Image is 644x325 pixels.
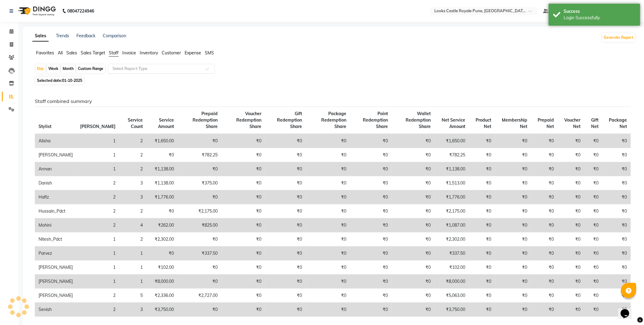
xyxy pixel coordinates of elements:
td: Danish [35,176,76,190]
td: ₹0 [222,134,265,148]
td: ₹0 [558,303,584,317]
td: ₹102.00 [435,261,469,275]
td: ₹0 [350,204,392,218]
td: ₹0 [306,289,350,303]
td: ₹0 [584,204,602,218]
td: ₹1,138.00 [146,162,178,176]
td: ₹0 [146,204,178,218]
td: ₹0 [469,261,495,275]
span: Package Redemption Share [321,111,346,129]
td: ₹0 [306,261,350,275]
td: [PERSON_NAME] [35,289,76,303]
td: ₹0 [558,134,584,148]
td: ₹0 [222,289,265,303]
td: ₹0 [178,303,222,317]
span: Point Redemption Share [363,111,388,129]
td: 1 [119,275,146,289]
td: 2 [119,232,146,246]
td: ₹0 [178,261,222,275]
td: ₹0 [558,148,584,162]
td: ₹0 [222,176,265,190]
span: Sales Target [81,50,105,56]
td: ₹0 [558,275,584,289]
td: Hussain_Pdct [35,204,76,218]
td: 2 [76,289,119,303]
td: ₹0 [265,261,306,275]
td: 2 [76,190,119,204]
td: 2 [119,162,146,176]
td: ₹0 [495,261,531,275]
td: ₹0 [306,204,350,218]
td: ₹0 [350,303,392,317]
button: Generate Report [602,33,635,42]
td: ₹0 [265,303,306,317]
td: ₹0 [350,134,392,148]
td: ₹0 [265,176,306,190]
td: ₹0 [222,190,265,204]
span: Membership Net [502,117,527,129]
img: logo [16,2,57,20]
td: Nitesh_Pdct [35,232,76,246]
td: ₹0 [392,289,434,303]
td: ₹0 [306,246,350,261]
td: Mohini [35,218,76,232]
td: ₹2,302.00 [435,232,469,246]
iframe: chat widget [618,301,638,319]
td: ₹0 [392,134,434,148]
td: 1 [76,148,119,162]
td: ₹0 [350,176,392,190]
td: 1 [76,232,119,246]
h6: Staff combined summary [35,98,631,104]
span: Package Net [609,117,627,129]
td: 1 [76,134,119,148]
td: ₹0 [265,204,306,218]
td: ₹0 [602,232,631,246]
td: ₹0 [531,246,558,261]
td: ₹0 [531,148,558,162]
td: ₹0 [602,303,631,317]
span: Service Count [128,117,143,129]
td: ₹0 [392,204,434,218]
td: ₹1,776.00 [146,190,178,204]
td: ₹0 [602,204,631,218]
td: ₹0 [350,148,392,162]
td: ₹0 [531,261,558,275]
span: Inventory [140,50,158,56]
td: 3 [119,176,146,190]
td: ₹0 [178,232,222,246]
td: ₹0 [146,246,178,261]
td: ₹0 [265,218,306,232]
td: ₹0 [306,303,350,317]
td: ₹0 [495,218,531,232]
td: ₹0 [531,218,558,232]
td: ₹1,513.00 [435,176,469,190]
td: ₹3,750.00 [435,303,469,317]
td: Hafiz [35,190,76,204]
td: 1 [119,246,146,261]
td: [PERSON_NAME] [35,261,76,275]
td: 2 [76,218,119,232]
td: ₹0 [584,261,602,275]
td: ₹0 [222,218,265,232]
td: ₹0 [222,261,265,275]
td: ₹782.25 [178,148,222,162]
td: ₹0 [222,204,265,218]
td: 1 [76,275,119,289]
td: ₹0 [178,190,222,204]
td: ₹0 [602,289,631,303]
td: ₹0 [602,162,631,176]
td: ₹782.25 [435,148,469,162]
td: 1 [76,246,119,261]
td: ₹0 [392,218,434,232]
span: Wallet Redemption Share [406,111,431,129]
span: Product Net [476,117,491,129]
td: ₹0 [469,148,495,162]
div: Custom Range [76,64,105,73]
td: ₹2,302.00 [146,232,178,246]
td: ₹1,650.00 [146,134,178,148]
td: ₹0 [469,289,495,303]
td: ₹3,750.00 [146,303,178,317]
td: ₹0 [392,303,434,317]
td: ₹8,000.00 [435,275,469,289]
td: 2 [119,148,146,162]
